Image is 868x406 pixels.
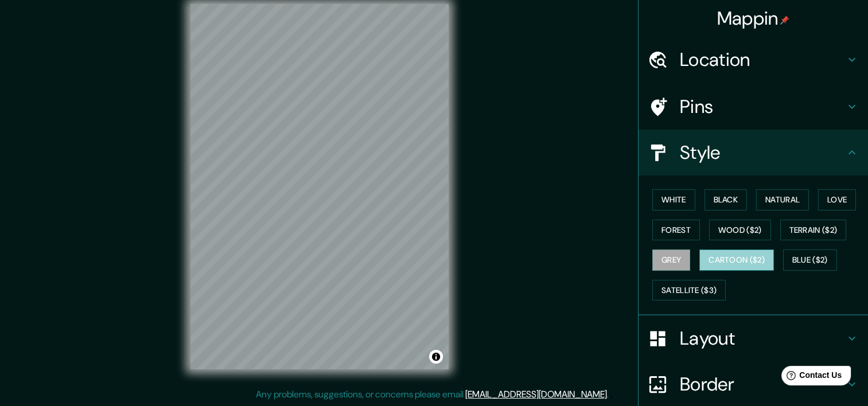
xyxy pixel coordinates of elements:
[680,95,845,118] h4: Pins
[639,37,868,83] div: Location
[780,15,789,25] img: pin-icon.png
[704,189,748,210] button: Black
[652,249,690,271] button: Grey
[609,388,610,401] div: .
[766,361,855,393] iframe: Help widget launcher
[699,249,774,271] button: Cartoon ($2)
[680,48,845,71] h4: Location
[818,189,856,210] button: Love
[652,220,700,241] button: Forest
[680,327,845,350] h4: Layout
[429,350,443,364] button: Toggle attribution
[256,388,609,401] p: Any problems, suggestions, or concerns please email .
[610,388,613,401] div: .
[756,189,809,210] button: Natural
[652,280,726,301] button: Satellite ($3)
[680,373,845,396] h4: Border
[639,130,868,175] div: Style
[709,220,771,241] button: Wood ($2)
[680,141,845,164] h4: Style
[639,84,868,130] div: Pins
[780,220,847,241] button: Terrain ($2)
[639,315,868,361] div: Layout
[783,249,837,271] button: Blue ($2)
[652,189,695,210] button: White
[190,4,449,369] canvas: Map
[465,388,607,400] a: [EMAIL_ADDRESS][DOMAIN_NAME]
[717,7,790,30] h4: Mappin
